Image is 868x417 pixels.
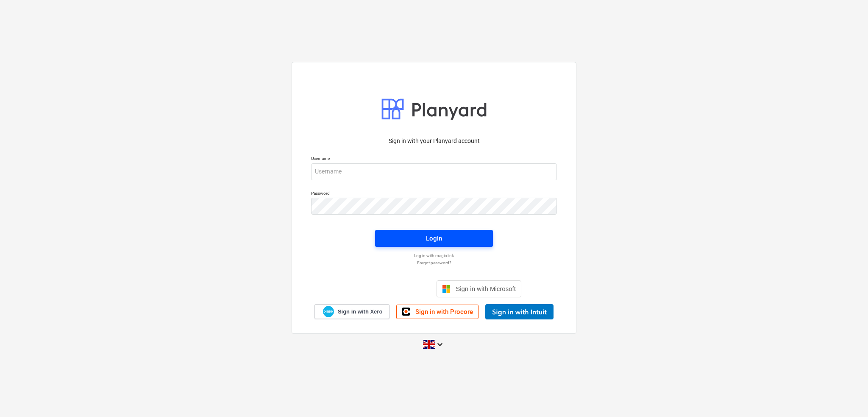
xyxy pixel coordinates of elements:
[435,339,445,350] i: keyboard_arrow_down
[311,156,557,163] p: Username
[323,306,334,317] img: Xero logo
[456,285,516,292] span: Sign in with Microsoft
[338,308,382,316] span: Sign in with Xero
[415,308,473,316] span: Sign in with Procore
[396,305,479,319] a: Sign in with Procore
[342,280,434,298] iframe: Knappen Logga in med Google
[442,285,451,293] img: Microsoft logo
[307,253,561,258] a: Log in with magic link
[311,163,557,180] input: Username
[375,230,493,247] button: Login
[426,233,442,244] div: Login
[314,304,390,319] a: Sign in with Xero
[307,260,561,266] a: Forgot password?
[311,190,557,198] p: Password
[311,137,557,146] p: Sign in with your Planyard account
